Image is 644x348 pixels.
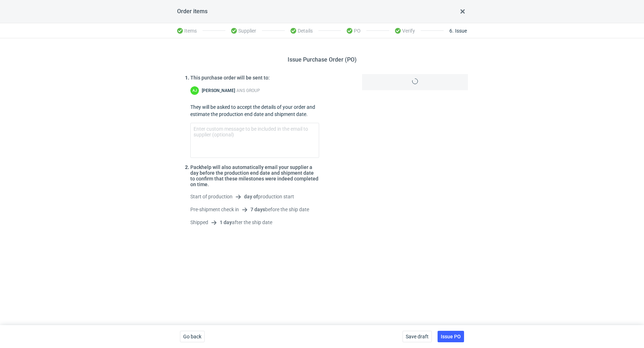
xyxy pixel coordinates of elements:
[180,331,205,342] button: Go back
[190,86,199,95] figcaption: AJ
[183,334,201,339] span: Go back
[441,334,461,339] span: Issue PO
[225,24,262,38] li: Supplier
[389,24,421,38] li: Verify
[190,86,199,95] div: Anna Jesiołkiewicz
[288,55,357,64] h2: Issue Purchase Order (PO)
[406,334,429,339] span: Save draft
[402,331,432,342] button: Save draft
[190,164,319,187] h3: Packhelp will also automatically email your supplier a day before the production end date and shi...
[220,219,272,225] span: after the ship date
[341,24,366,38] li: PO
[190,75,319,81] h3: This purchase order will be sent to:
[250,207,309,212] span: before the ship date
[244,194,294,199] span: production start
[250,207,265,212] strong: 7 days
[438,331,464,342] button: Issue PO
[244,194,258,199] strong: day of
[220,219,232,225] strong: 1 day
[202,88,235,93] p: [PERSON_NAME]
[236,88,260,93] div: ANS GROUP
[444,24,467,38] li: Issue
[177,24,203,38] li: Items
[190,219,319,226] li: Shipped
[190,103,319,118] p: They will be asked to accept the details of your order and estimate the production end date and s...
[190,193,319,200] li: Start of production
[190,206,319,213] li: Pre-shipment check in
[285,24,318,38] li: Details
[449,28,454,34] span: 6 .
